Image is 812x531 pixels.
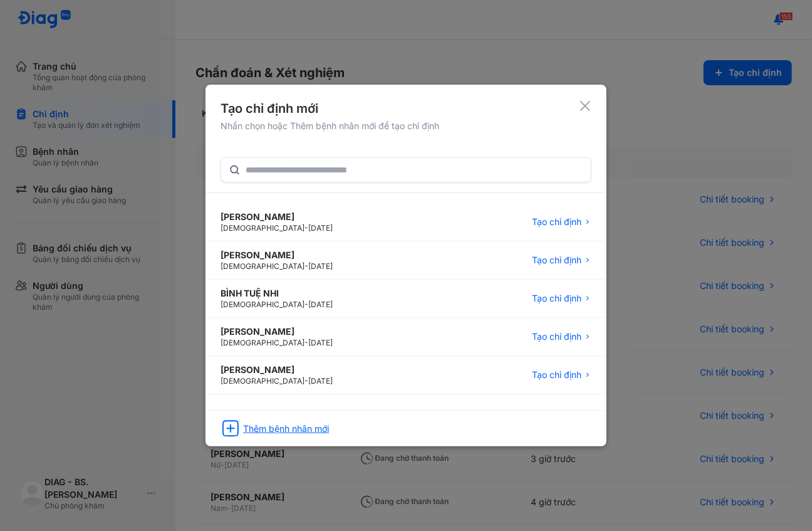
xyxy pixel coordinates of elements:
span: [DATE] [308,300,333,309]
span: [DEMOGRAPHIC_DATA] [221,338,304,347]
span: [DEMOGRAPHIC_DATA] [221,223,304,233]
div: [PERSON_NAME] [221,325,333,338]
span: [DATE] [308,338,333,347]
div: Tạo chỉ định mới [221,100,439,117]
span: [DATE] [308,376,333,386]
span: [DEMOGRAPHIC_DATA] [221,376,304,386]
div: BÌNH TUỆ NHI [221,287,333,300]
div: Nhấn chọn hoặc Thêm bệnh nhân mới để tạo chỉ định [221,120,439,132]
span: [DEMOGRAPHIC_DATA] [221,300,304,309]
span: - [304,338,308,347]
span: Tạo chỉ định [532,254,581,266]
div: [PERSON_NAME] [221,211,333,223]
span: - [304,223,308,233]
div: [PERSON_NAME] [221,364,333,376]
span: [DATE] [308,261,333,271]
span: - [304,376,308,386]
span: Tạo chỉ định [532,292,581,305]
span: - [304,300,308,309]
div: [PERSON_NAME] [221,249,333,261]
div: Thêm bệnh nhân mới [243,423,329,435]
span: Tạo chỉ định [532,216,581,228]
span: - [304,261,308,271]
span: [DATE] [308,223,333,233]
span: Tạo chỉ định [532,330,581,343]
span: [DEMOGRAPHIC_DATA] [221,261,304,271]
span: Tạo chỉ định [532,369,581,381]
